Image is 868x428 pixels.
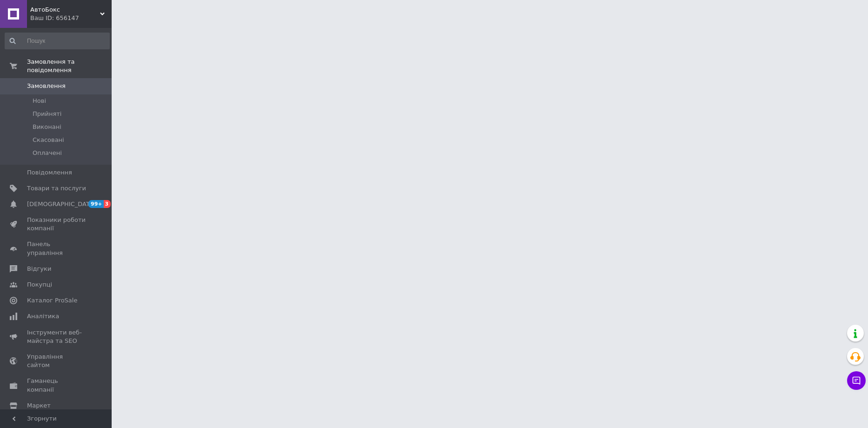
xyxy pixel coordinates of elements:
[27,58,112,74] span: Замовлення та повідомлення
[27,216,86,233] span: Показники роботи компанії
[5,33,110,49] input: Пошук
[30,14,112,22] div: Ваш ID: 656147
[27,296,77,305] span: Каталог ProSale
[30,6,100,14] span: АвтоБокс
[27,377,86,394] span: Гаманець компанії
[27,281,52,289] span: Покупці
[33,110,61,118] span: Прийняті
[847,371,866,390] button: Чат з покупцем
[27,353,86,369] span: Управління сайтом
[27,265,51,273] span: Відгуки
[33,97,46,105] span: Нові
[104,200,111,208] span: 3
[33,123,61,131] span: Виконані
[33,149,62,157] span: Оплачені
[27,401,51,410] span: Маркет
[88,200,104,208] span: 99+
[27,200,96,208] span: [DEMOGRAPHIC_DATA]
[27,240,86,257] span: Панель управління
[27,82,66,90] span: Замовлення
[27,312,59,321] span: Аналітика
[33,136,64,144] span: Скасовані
[27,328,86,345] span: Інструменти веб-майстра та SEO
[27,184,86,193] span: Товари та послуги
[27,168,72,177] span: Повідомлення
